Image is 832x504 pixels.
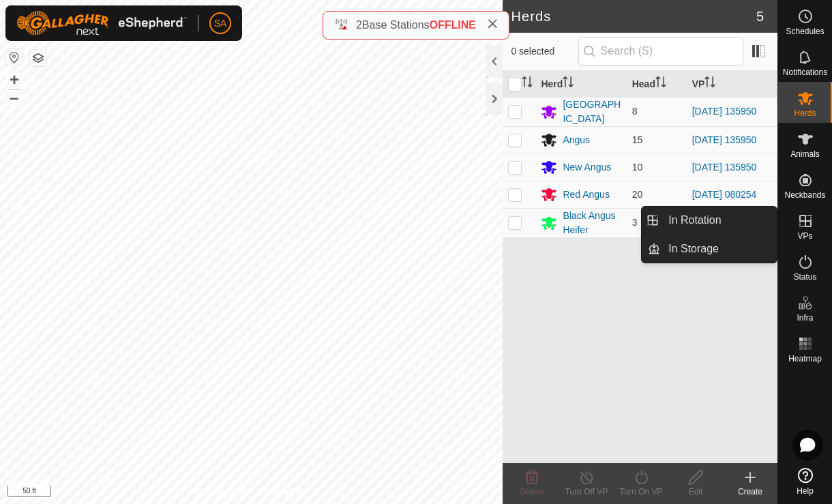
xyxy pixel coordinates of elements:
span: Base Stations [362,19,430,31]
span: Neckbands [784,191,825,199]
button: Reset Map [6,49,23,65]
span: 0 selected [511,44,578,59]
span: Animals [790,150,820,158]
span: 20 [632,189,643,200]
span: Schedules [786,27,824,35]
span: Herds [794,109,816,117]
th: Head [627,71,687,98]
a: [DATE] 135950 [692,162,757,173]
span: 5 [756,6,764,27]
div: Red Angus [563,188,610,202]
li: In Storage [642,235,777,263]
span: 2 [356,19,362,31]
a: In Storage [660,235,777,263]
div: New Angus [563,160,611,175]
th: Herd [535,71,626,98]
p-sorticon: Activate to sort [563,78,574,89]
span: In Rotation [668,212,721,228]
div: Edit [668,486,723,498]
div: Turn On VP [614,486,668,498]
a: [DATE] 135950 [692,106,757,117]
input: Search (S) [578,37,743,65]
span: 3 [632,217,638,228]
a: In Rotation [660,207,777,234]
span: Heatmap [788,355,822,363]
a: [DATE] 080254 [692,189,757,200]
p-sorticon: Activate to sort [704,78,715,89]
span: SA [214,16,227,31]
a: Privacy Policy [198,486,249,499]
span: In Storage [668,241,719,257]
span: VPs [797,232,812,240]
span: Help [797,487,814,495]
div: Turn Off VP [559,486,614,498]
button: Map Layers [30,50,46,66]
div: Create [723,486,777,498]
a: [DATE] 135950 [692,134,757,145]
a: Help [778,462,832,501]
p-sorticon: Activate to sort [522,78,533,89]
li: In Rotation [642,207,777,234]
h2: Herds [511,8,756,25]
span: 15 [632,134,643,145]
th: VP [687,71,777,98]
span: 8 [632,106,638,117]
div: [GEOGRAPHIC_DATA] [563,98,621,126]
a: Contact Us [265,486,305,499]
div: Angus [563,133,590,147]
span: Delete [520,487,544,496]
button: – [6,89,23,106]
span: 10 [632,162,643,173]
span: Notifications [783,68,827,76]
span: Infra [797,314,813,322]
button: + [6,72,23,88]
div: Black Angus Heifer [563,209,621,237]
span: Status [793,273,816,281]
img: Gallagher Logo [16,11,187,35]
p-sorticon: Activate to sort [655,78,666,89]
span: OFFLINE [430,19,476,31]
